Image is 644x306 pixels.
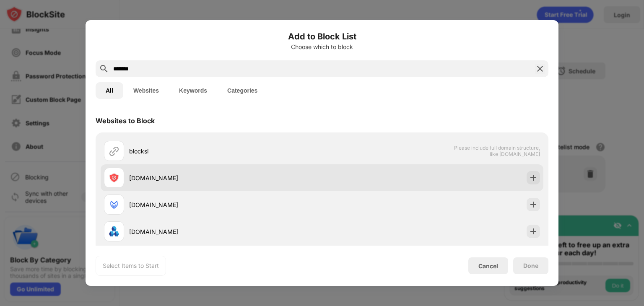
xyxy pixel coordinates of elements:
[96,117,155,125] div: Websites to Block
[103,262,159,270] div: Select Items to Start
[129,147,322,156] div: blocksi
[109,173,119,183] img: favicons
[96,44,548,50] div: Choose which to block
[129,227,322,236] div: [DOMAIN_NAME]
[123,82,169,99] button: Websites
[99,64,109,74] img: search.svg
[217,82,267,99] button: Categories
[478,262,498,270] div: Cancel
[454,145,540,157] span: Please include full domain structure, like [DOMAIN_NAME]
[535,64,545,74] img: search-close
[129,200,322,209] div: [DOMAIN_NAME]
[523,262,538,269] div: Done
[129,174,322,182] div: [DOMAIN_NAME]
[96,30,548,43] h6: Add to Block List
[109,226,119,236] img: favicons
[109,146,119,156] img: url.svg
[169,82,217,99] button: Keywords
[96,82,123,99] button: All
[109,200,119,210] img: favicons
